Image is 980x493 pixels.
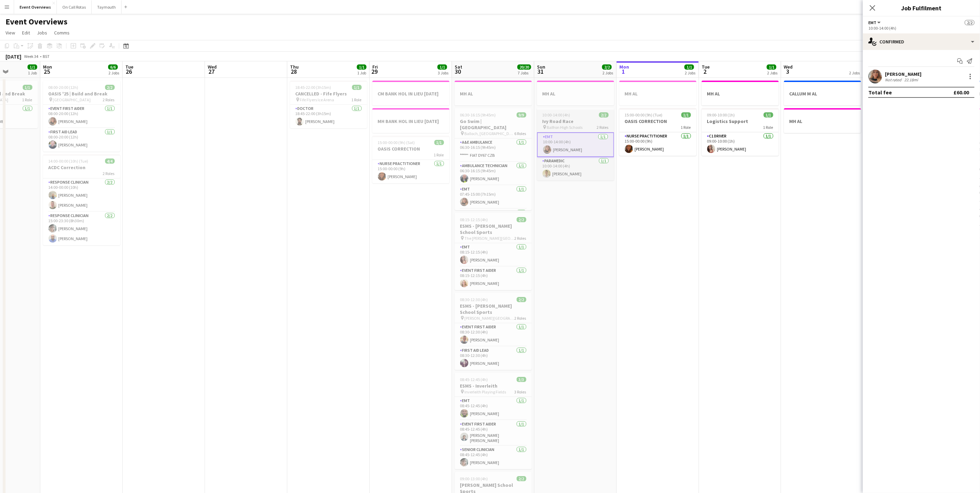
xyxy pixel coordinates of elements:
[547,125,583,130] span: Balfron High Schools
[437,64,447,70] span: 1/1
[352,97,362,102] span: 1 Role
[537,132,614,157] app-card-role: EMT1/110:00-14:00 (4h)[PERSON_NAME]
[372,81,450,105] app-job-card: CM BANK HOL IN LIEU [DATE]
[619,81,697,105] app-job-card: MH AL
[702,64,710,70] span: Tue
[465,316,515,321] span: [PERSON_NAME][GEOGRAPHIC_DATA]
[702,81,779,105] app-job-card: MH AL
[49,85,79,90] span: 08:00-20:00 (12h)
[290,64,299,70] span: Thu
[22,30,30,36] span: Edit
[537,81,614,105] app-job-card: MH AL
[455,162,532,185] app-card-role: Ambulance Technician1/106:30-16:15 (9h45m)[PERSON_NAME]
[289,68,299,75] span: 28
[372,91,450,97] h3: CM BANK HOL IN LIEU [DATE]
[460,377,488,382] span: 08:45-12:45 (4h)
[599,112,609,117] span: 2/2
[903,77,919,82] div: 22.18mi
[43,178,120,212] app-card-role: Response Clinician2/214:00-00:00 (10h)[PERSON_NAME][PERSON_NAME]
[685,70,695,75] div: 2 Jobs
[465,131,515,136] span: Balloch, [GEOGRAPHIC_DATA]
[597,125,609,130] span: 2 Roles
[885,71,921,77] div: [PERSON_NAME]
[43,154,120,245] app-job-card: 14:00-00:00 (10h) (Tue)4/4ACDC Correction2 RolesResponse Clinician2/214:00-00:00 (10h)[PERSON_NAM...
[619,132,697,156] app-card-role: Nurse Practitioner1/115:00-00:00 (9h)[PERSON_NAME]
[763,125,773,130] span: 1 Role
[43,164,120,171] h3: ACDC Correction
[868,89,892,96] div: Total fee
[517,112,526,117] span: 9/9
[868,20,876,25] span: EMT
[455,373,532,469] div: 08:45-12:45 (4h)3/3ESMS - Inverleith Inverleith Playing Fields3 RolesEMT1/108:45-12:45 (4h)[PERSO...
[465,236,515,241] span: The [PERSON_NAME][GEOGRAPHIC_DATA]
[23,54,40,59] span: Week 34
[543,112,570,117] span: 10:00-14:00 (4h)
[784,118,861,124] h3: MH AL
[43,81,120,152] app-job-card: 08:00-20:00 (12h)2/2OASIS '25 | Build and Break [GEOGRAPHIC_DATA]2 RolesEvent First Aider1/108:00...
[455,267,532,290] app-card-role: Event First Aider1/108:15-12:15 (4h)[PERSON_NAME]
[34,28,50,37] a: Jobs
[455,303,532,315] h3: ESMS - [PERSON_NAME] School Sports
[455,209,532,262] app-card-role: Event First Aider4/4
[455,138,532,162] app-card-role: A&E Ambulance1/106:30-16:15 (9h45m)FIAT DY67 CZB
[619,108,697,156] app-job-card: 15:00-00:00 (9h) (Tue)1/1OASIS CORRECTION1 RoleNurse Practitioner1/115:00-00:00 (9h)[PERSON_NAME]
[537,157,614,181] app-card-role: Paramedic1/110:00-14:00 (4h)[PERSON_NAME]
[518,70,531,75] div: 7 Jobs
[6,17,68,27] h1: Event Overviews
[290,81,367,128] app-job-card: 18:45-22:00 (3h15m)1/1CANCELLED - Fife Flyers Fife Flyers Ice Arena1 RoleDoctor1/118:45-22:00 (3h...
[537,108,614,181] app-job-card: 10:00-14:00 (4h)2/2Ivy Road Race Balfron High Schools2 RolesEMT1/110:00-14:00 (4h)[PERSON_NAME]Pa...
[357,64,367,70] span: 1/1
[43,54,50,59] div: BST
[465,389,506,394] span: Inverleith Playing Fields
[352,85,362,90] span: 1/1
[103,171,115,176] span: 2 Roles
[536,68,545,75] span: 31
[434,140,444,145] span: 1/1
[455,118,532,131] h3: Go Swim | [GEOGRAPHIC_DATA]
[515,389,526,394] span: 3 Roles
[109,70,119,75] div: 2 Jobs
[455,420,532,446] app-card-role: Event First Aider1/108:45-12:45 (4h)[PERSON_NAME] [PERSON_NAME]
[19,28,33,37] a: Edit
[6,30,15,36] span: View
[372,146,450,152] h3: OASIS CORRECTION
[702,132,779,156] app-card-role: C1 Driver1/109:00-10:00 (1h)[PERSON_NAME]
[372,160,450,183] app-card-role: Nurse Practitioner1/115:00-00:00 (9h)[PERSON_NAME]
[953,89,969,96] div: £60.00
[371,68,378,75] span: 29
[372,108,450,133] app-job-card: MH BANK HOL IN LIEU [DATE]
[23,85,32,90] span: 1/1
[455,185,532,209] app-card-role: EMT1/107:45-15:00 (7h15m)[PERSON_NAME]
[784,108,861,133] app-job-card: MH AL
[602,64,612,70] span: 2/2
[103,97,115,102] span: 2 Roles
[208,64,217,70] span: Wed
[863,3,980,12] h3: Job Fulfilment
[707,112,735,117] span: 09:00-10:00 (1h)
[51,28,72,37] a: Comms
[619,91,697,97] h3: MH AL
[105,85,115,90] span: 2/2
[701,68,710,75] span: 2
[455,213,532,290] app-job-card: 08:15-12:15 (4h)2/2ESMS - [PERSON_NAME] School Sports The [PERSON_NAME][GEOGRAPHIC_DATA]2 RolesEM...
[455,293,532,370] div: 08:30-12:30 (4h)2/2ESMS - [PERSON_NAME] School Sports [PERSON_NAME][GEOGRAPHIC_DATA]2 RolesEvent ...
[702,108,779,156] div: 09:00-10:00 (1h)1/1Logistics Support1 RoleC1 Driver1/109:00-10:00 (1h)[PERSON_NAME]
[43,212,120,245] app-card-role: Response Clinician2/215:00-23:30 (8h30m)[PERSON_NAME][PERSON_NAME]
[92,0,122,14] button: Taymouth
[455,81,532,105] app-job-card: MH AL
[455,108,532,210] app-job-card: 06:30-16:15 (9h45m)9/9Go Swim | [GEOGRAPHIC_DATA] Balloch, [GEOGRAPHIC_DATA]6 RolesA&E Ambulance1...
[37,30,47,36] span: Jobs
[54,30,70,36] span: Comms
[885,77,903,82] div: Not rated
[602,70,613,75] div: 2 Jobs
[357,70,366,75] div: 1 Job
[125,64,133,70] span: Tue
